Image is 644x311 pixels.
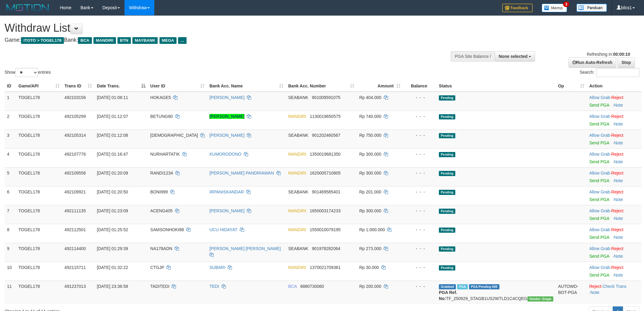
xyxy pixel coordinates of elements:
[357,80,403,92] th: Amount: activate to sort column ascending
[587,224,642,243] td: ·
[5,68,51,77] label: Show entries
[16,148,62,167] td: TOGEL178
[359,189,381,194] span: Rp 201.000
[587,243,642,262] td: ·
[439,265,455,270] span: Pending
[611,246,624,251] a: Reject
[542,4,567,12] img: Button%20Memo.svg
[439,152,455,157] span: Pending
[403,80,437,92] th: Balance
[589,254,609,259] a: Send PGA
[178,37,186,44] span: ...
[16,281,62,304] td: TOGEL178
[587,281,642,304] td: · ·
[150,171,173,175] span: RANDI1234
[589,189,610,194] a: Allow Grab
[589,208,610,213] a: Allow Grab
[65,208,86,213] span: 492111135
[589,133,611,138] span: ·
[499,54,528,59] span: None selected
[97,189,128,194] span: [DATE] 01:20:50
[359,171,381,175] span: Rp 300.000
[589,246,611,251] span: ·
[614,235,623,240] a: Note
[589,103,609,108] a: Send PGA
[587,92,642,111] td: ·
[611,265,624,270] a: Reject
[288,152,306,157] span: MANDIRI
[97,208,128,213] span: [DATE] 01:23:09
[589,178,609,183] a: Send PGA
[159,37,177,44] span: MEGA
[5,262,16,281] td: 10
[5,111,16,129] td: 2
[16,92,62,111] td: TOGEL178
[16,129,62,148] td: TOGEL178
[97,114,128,119] span: [DATE] 01:12:07
[589,171,610,175] a: Allow Grab
[587,167,642,186] td: ·
[16,186,62,205] td: TOGEL178
[580,68,639,77] label: Search:
[587,80,642,92] th: Action
[439,171,455,176] span: Pending
[495,51,535,62] button: None selected
[5,224,16,243] td: 8
[439,209,455,214] span: Pending
[439,190,455,195] span: Pending
[288,284,297,289] span: BCA
[359,227,385,232] span: Rp 1.000.000
[589,265,610,270] a: Allow Grab
[310,265,341,270] span: Copy 1370021709361 to clipboard
[312,133,340,138] span: Copy 901202460567 to clipboard
[439,284,456,289] span: Grabbed
[209,189,244,194] a: IRPANISKANDAR
[587,262,642,281] td: ·
[611,189,624,194] a: Reject
[359,133,381,138] span: Rp 750.000
[439,114,455,119] span: Pending
[589,171,611,175] span: ·
[611,114,624,119] a: Reject
[97,284,128,289] span: [DATE] 23:36:58
[618,57,635,68] a: Stop
[310,208,341,213] span: Copy 1650003174233 to clipboard
[457,284,468,289] span: Marked by bilcs1
[288,227,306,232] span: MANDIRI
[97,171,128,175] span: [DATE] 01:20:09
[405,264,434,270] div: - - -
[5,281,16,304] td: 11
[405,189,434,195] div: - - -
[94,80,148,92] th: Date Trans.: activate to sort column descending
[589,265,611,270] span: ·
[589,284,601,289] a: Reject
[150,227,184,232] span: SAMSONHOKI88
[614,103,623,108] a: Note
[405,208,434,214] div: - - -
[209,133,244,138] a: [PERSON_NAME]
[310,152,341,157] span: Copy 1350019681350 to clipboard
[502,4,533,12] img: Feedback.jpg
[148,80,207,92] th: User ID: activate to sort column ascending
[65,227,86,232] span: 492112501
[65,284,86,289] span: 491237013
[97,95,128,100] span: [DATE] 01:08:11
[78,37,92,44] span: BCA
[65,265,86,270] span: 492115711
[587,129,642,148] td: ·
[312,95,340,100] span: Copy 901009591075 to clipboard
[611,171,624,175] a: Reject
[16,167,62,186] td: TOGEL178
[288,246,308,251] span: SEABANK
[97,133,128,138] span: [DATE] 01:12:08
[150,208,173,213] span: ACENG405
[209,95,244,100] a: [PERSON_NAME]
[300,284,324,289] span: Copy 6880730060 to clipboard
[150,95,171,100] span: HOKAGE5
[209,171,274,175] a: [PERSON_NAME] PANDRIAWAN
[310,114,341,119] span: Copy 1130019650575 to clipboard
[589,140,609,145] a: Send PGA
[359,95,381,100] span: Rp 404.000
[405,170,434,176] div: - - -
[589,114,610,119] a: Allow Grab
